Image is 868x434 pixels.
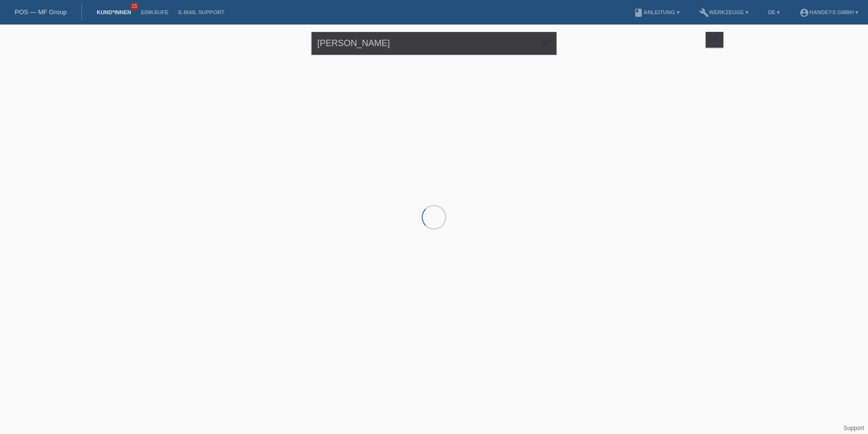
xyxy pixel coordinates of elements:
[843,425,864,432] a: Support
[629,9,684,15] a: bookAnleitung ▾
[174,9,230,15] a: E-Mail Support
[311,32,557,55] input: Suche...
[136,9,173,15] a: Einkäufe
[699,8,709,18] i: build
[763,9,785,15] a: DE ▾
[709,34,720,45] i: filter_list
[15,8,67,16] a: POS — MF Group
[799,8,809,18] i: account_circle
[694,9,754,15] a: buildWerkzeuge ▾
[794,9,863,15] a: account_circleHandeys GmbH ▾
[540,37,552,49] i: close
[92,9,136,15] a: Kund*innen
[634,8,643,18] i: book
[130,2,139,11] span: 15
